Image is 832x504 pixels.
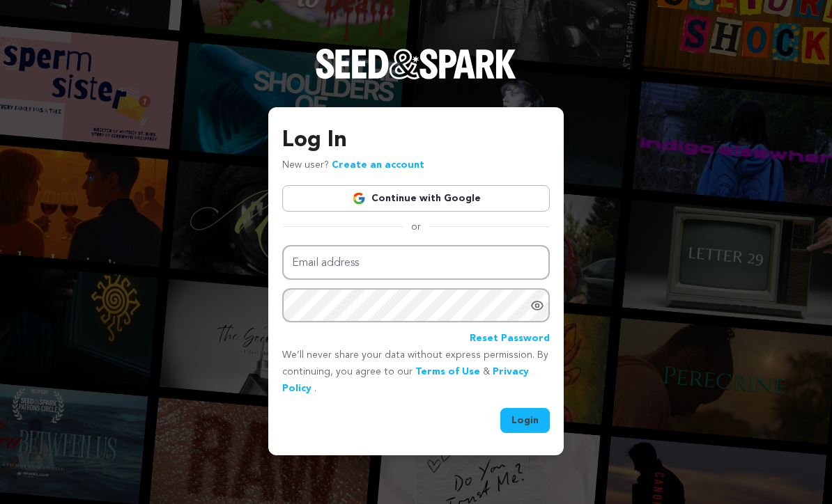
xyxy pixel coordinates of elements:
[352,191,366,205] img: Google logo
[282,347,550,397] p: We’ll never share your data without express permission. By continuing, you agree to our & .
[332,160,424,170] a: Create an account
[403,220,429,234] span: or
[282,157,424,174] p: New user?
[282,367,529,393] a: Privacy Policy
[530,299,544,313] a: Show password as plain text. Warning: this will display your password on the screen.
[282,245,550,281] input: Email address
[470,331,550,347] a: Reset Password
[316,49,516,79] img: Seed&Spark Logo
[316,49,516,107] a: Seed&Spark Homepage
[415,367,480,377] a: Terms of Use
[282,124,550,157] h3: Log In
[282,185,550,212] a: Continue with Google
[500,408,550,433] button: Login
